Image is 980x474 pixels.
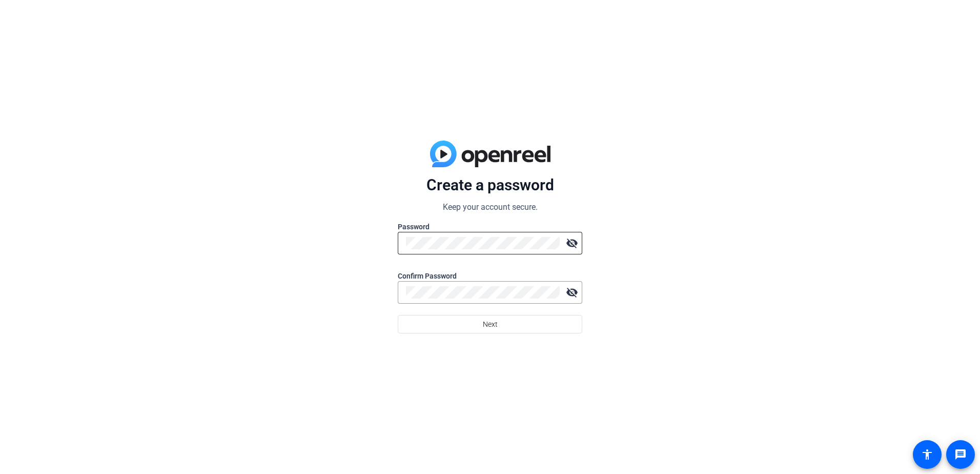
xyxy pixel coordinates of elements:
[398,315,582,333] button: Next
[398,222,582,232] label: Password
[483,314,498,334] span: Next
[562,282,582,303] mat-icon: visibility_off
[562,233,582,253] mat-icon: visibility_off
[398,201,582,213] p: Keep your account secure.
[430,141,550,167] img: blue-gradient.svg
[954,448,967,461] mat-icon: message
[398,175,582,195] p: Create a password
[398,271,582,281] label: Confirm Password
[921,448,933,461] mat-icon: accessibility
